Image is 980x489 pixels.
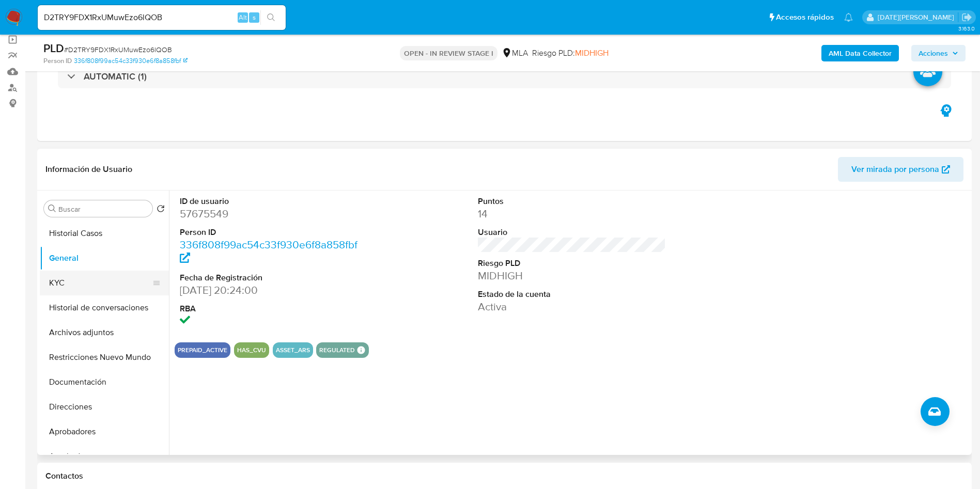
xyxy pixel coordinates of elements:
h1: Contactos [45,471,963,481]
span: Alt [239,12,247,22]
div: MLA [502,48,528,59]
a: 336f808f99ac54c33f930e6f8a858fbf [180,237,357,266]
button: AML Data Collector [821,45,899,61]
dt: Usuario [478,227,666,238]
span: Ver mirada por persona [851,157,939,182]
span: # D2TRY9FDX1RxUMuwEzo6lQOB [64,44,172,55]
button: Ver mirada por persona [838,157,963,182]
dd: MIDHIGH [478,269,666,283]
h3: AUTOMATIC (1) [84,71,147,82]
b: PLD [43,40,64,56]
button: Restricciones Nuevo Mundo [40,345,169,370]
button: Archivos adjuntos [40,320,169,345]
b: Person ID [43,56,72,66]
span: 3.163.0 [958,24,975,33]
span: Riesgo PLD: [532,48,609,59]
button: Buscar [48,204,56,213]
input: Buscar usuario o caso... [38,11,286,24]
b: AML Data Collector [829,45,892,61]
dd: 14 [478,207,666,221]
button: search-icon [260,10,282,25]
dd: Activa [478,299,666,314]
button: KYC [40,271,161,295]
dt: Fecha de Registración [180,272,368,283]
span: MIDHIGH [575,47,609,59]
dt: RBA [180,303,368,314]
button: Acciones [911,45,966,61]
button: Volver al orden por defecto [157,204,165,216]
a: Notificaciones [844,13,853,22]
dt: Person ID [180,227,368,238]
a: 336f808f99ac54c33f930e6f8a858fbf [74,56,188,66]
h1: Información de Usuario [45,164,132,175]
p: lucia.neglia@mercadolibre.com [878,12,958,22]
dd: 57675549 [180,207,368,221]
button: Documentación [40,370,169,395]
dt: Puntos [478,196,666,207]
dt: Riesgo PLD [478,258,666,269]
button: Historial Casos [40,221,169,246]
div: AUTOMATIC (1) [58,65,951,88]
p: OPEN - IN REVIEW STAGE I [400,46,497,60]
dt: Estado de la cuenta [478,289,666,300]
input: Buscar [58,204,148,214]
a: Salir [961,12,972,23]
span: s [253,12,256,22]
button: Historial de conversaciones [40,295,169,320]
span: Acciones [919,45,948,61]
span: Accesos rápidos [776,12,834,23]
button: Direcciones [40,395,169,419]
dt: ID de usuario [180,196,368,207]
dd: [DATE] 20:24:00 [180,283,368,297]
button: Aprobadores [40,419,169,444]
button: Aprobados [40,444,169,469]
button: General [40,246,169,271]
